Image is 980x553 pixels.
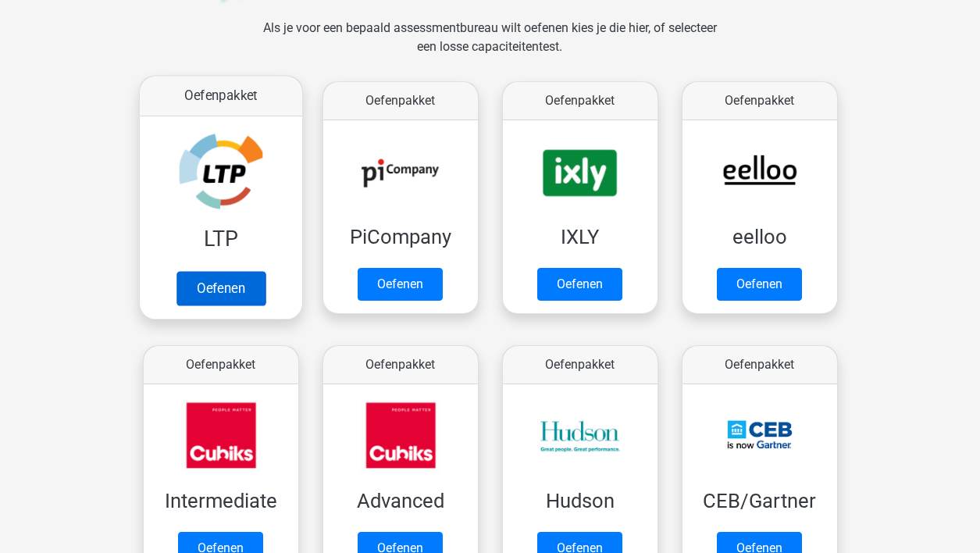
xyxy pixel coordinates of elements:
[717,268,802,301] a: Oefenen
[358,268,443,301] a: Oefenen
[251,19,729,75] div: Als je voor een bepaald assessmentbureau wilt oefenen kies je die hier, of selecteer een losse ca...
[537,268,622,301] a: Oefenen
[176,271,265,305] a: Oefenen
